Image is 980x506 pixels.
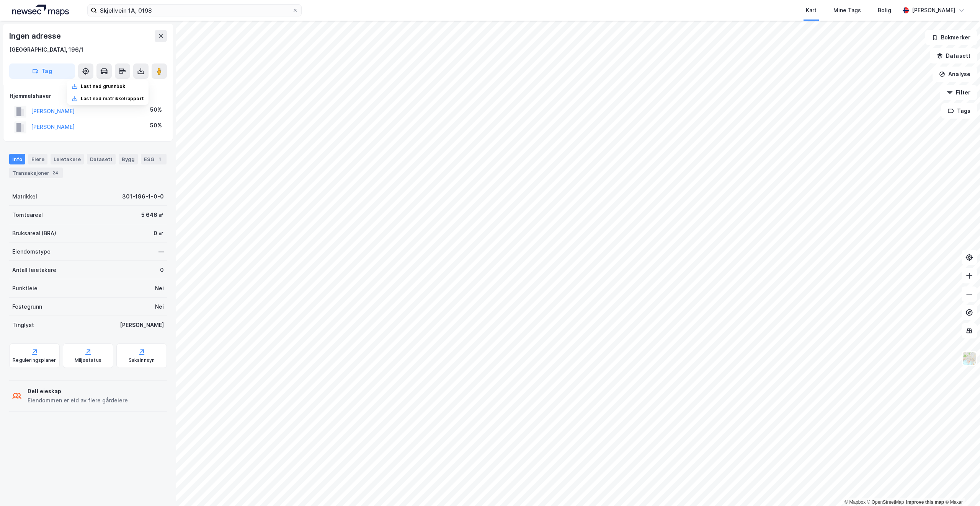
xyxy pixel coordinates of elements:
[940,85,977,100] button: Filter
[9,168,63,178] div: Transaksjoner
[28,387,128,396] div: Delt eieskap
[119,154,138,164] div: Bygg
[12,247,51,256] div: Eiendomstype
[933,67,977,82] button: Analyse
[75,357,101,363] div: Miljøstatus
[13,357,56,363] div: Reguleringsplaner
[81,96,144,102] div: Last ned matrikkelrapport
[150,121,162,130] div: 50%
[156,155,163,163] div: 1
[833,6,861,15] div: Mine Tags
[867,499,904,505] a: OpenStreetMap
[87,154,116,164] div: Datasett
[941,103,977,119] button: Tags
[925,30,977,45] button: Bokmerker
[906,499,944,505] a: Improve this map
[155,284,164,293] div: Nei
[12,302,42,311] div: Festegrunn
[141,210,164,220] div: 5 646 ㎡
[81,83,125,89] div: Last ned grunnbok
[942,469,980,506] iframe: Chat Widget
[12,229,56,238] div: Bruksareal (BRA)
[154,229,164,238] div: 0 ㎡
[51,169,60,177] div: 24
[844,499,866,505] a: Mapbox
[160,265,164,275] div: 0
[120,321,164,330] div: [PERSON_NAME]
[9,154,25,164] div: Info
[129,357,155,363] div: Saksinnsyn
[12,284,38,293] div: Punktleie
[51,154,84,164] div: Leietakere
[12,210,43,220] div: Tomteareal
[122,192,164,201] div: 301-196-1-0-0
[912,6,955,15] div: [PERSON_NAME]
[962,351,977,366] img: Z
[141,154,167,164] div: ESG
[10,91,167,101] div: Hjemmelshaver
[806,6,817,15] div: Kart
[97,5,292,16] input: Søk på adresse, matrikkel, gårdeiere, leietakere eller personer
[12,265,56,275] div: Antall leietakere
[930,48,977,63] button: Datasett
[158,247,164,256] div: —
[12,321,34,330] div: Tinglyst
[878,6,891,15] div: Bolig
[942,469,980,506] div: Kontrollprogram for chat
[12,192,37,201] div: Matrikkel
[9,30,62,42] div: Ingen adresse
[9,45,83,54] div: [GEOGRAPHIC_DATA], 196/1
[9,63,75,79] button: Tag
[28,154,47,164] div: Eiere
[150,105,162,114] div: 50%
[12,5,69,16] img: logo.a4113a55bc3d86da70a041830d287a7e.svg
[155,302,164,311] div: Nei
[28,396,128,405] div: Eiendommen er eid av flere gårdeiere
